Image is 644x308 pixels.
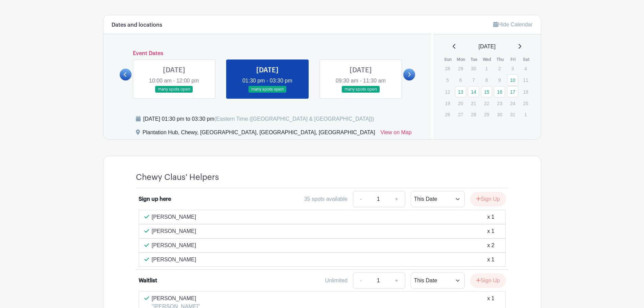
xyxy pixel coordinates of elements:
[507,98,518,109] p: 24
[442,109,453,120] p: 26
[481,63,492,74] p: 1
[507,74,518,86] a: 10
[455,63,466,74] p: 29
[520,63,531,74] p: 4
[132,50,404,57] h6: Event Dates
[442,75,453,85] p: 5
[353,273,368,289] a: -
[143,128,375,139] div: Plantation Hub, Chewy, [GEOGRAPHIC_DATA], [GEOGRAPHIC_DATA], [GEOGRAPHIC_DATA]
[487,256,494,264] div: x 1
[139,277,157,285] div: Waitlist
[468,56,481,63] th: Tue
[494,63,505,74] p: 2
[494,75,505,85] p: 9
[479,43,496,51] span: [DATE]
[481,109,492,120] p: 29
[481,98,492,109] p: 22
[143,115,374,123] div: [DATE] 01:30 pm to 03:30 pm
[470,192,506,206] button: Sign Up
[520,87,531,97] p: 18
[520,75,531,85] p: 11
[487,227,494,235] div: x 1
[468,98,479,109] p: 21
[520,109,531,120] p: 1
[152,256,196,264] p: [PERSON_NAME]
[507,56,520,63] th: Fri
[152,241,196,250] p: [PERSON_NAME]
[442,63,453,74] p: 28
[468,86,479,97] a: 14
[468,63,479,74] p: 30
[493,22,532,27] a: Hide Calendar
[494,109,505,120] p: 30
[325,277,348,285] div: Unlimited
[353,191,368,207] a: -
[442,98,453,109] p: 19
[481,56,494,63] th: Wed
[112,22,162,28] h6: Dates and locations
[136,172,219,182] h4: Chewy Claus' Helpers
[487,241,494,250] div: x 2
[487,213,494,221] div: x 1
[481,75,492,85] p: 8
[468,109,479,120] p: 28
[139,195,171,203] div: Sign up here
[442,87,453,97] p: 12
[388,273,405,289] a: +
[507,63,518,74] p: 3
[455,75,466,85] p: 6
[520,56,533,63] th: Sat
[152,227,196,235] p: [PERSON_NAME]
[214,116,374,122] span: (Eastern Time ([GEOGRAPHIC_DATA] & [GEOGRAPHIC_DATA]))
[442,56,455,63] th: Sun
[388,191,405,207] a: +
[455,98,466,109] p: 20
[481,86,492,97] a: 15
[455,86,466,97] a: 13
[455,109,466,120] p: 27
[494,56,507,63] th: Thu
[507,86,518,97] a: 17
[507,109,518,120] p: 31
[494,98,505,109] p: 23
[304,195,348,203] div: 35 spots available
[152,294,200,303] p: [PERSON_NAME]
[494,86,505,97] a: 16
[455,56,468,63] th: Mon
[520,98,531,109] p: 25
[380,128,411,139] a: View on Map
[470,274,506,288] button: Sign Up
[152,213,196,221] p: [PERSON_NAME]
[468,75,479,85] p: 7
